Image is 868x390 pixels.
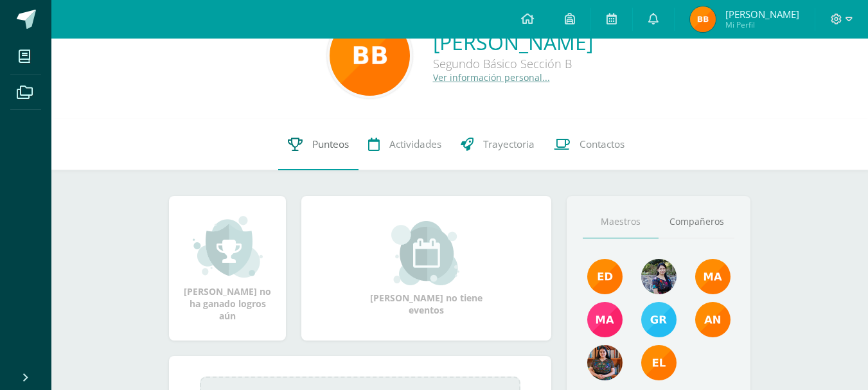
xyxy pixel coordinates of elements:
img: 96169a482c0de6f8e254ca41c8b0a7b1.png [587,345,623,380]
div: [PERSON_NAME] no tiene eventos [362,221,491,316]
img: event_small.png [391,221,461,285]
img: 5c23062fa466585fb758261d37886885.png [330,15,410,96]
img: f40e456500941b1b33f0807dd74ea5cf.png [587,259,623,294]
img: 7766054b1332a6085c7723d22614d631.png [587,302,623,337]
span: [PERSON_NAME] [725,8,799,21]
span: Trayectoria [483,137,535,151]
div: [PERSON_NAME] no ha ganado logros aún [182,215,273,322]
div: Segundo Básico Sección B [433,56,593,71]
a: Contactos [544,119,634,170]
a: Punteos [278,119,359,170]
a: Ver información personal... [433,71,550,84]
a: Maestros [583,206,659,238]
a: [PERSON_NAME] [433,28,593,56]
img: b7ce7144501556953be3fc0a459761b8.png [641,302,677,337]
img: 560278503d4ca08c21e9c7cd40ba0529.png [695,259,731,294]
img: achievement_small.png [193,215,263,279]
span: Actividades [389,137,441,151]
img: a348d660b2b29c2c864a8732de45c20a.png [695,302,731,337]
a: Compañeros [659,206,734,238]
img: 2f8de69bb4c8bfcc68be225f0ff17f53.png [641,345,677,380]
a: Trayectoria [451,119,544,170]
span: Mi Perfil [725,19,799,30]
img: 9b17679b4520195df407efdfd7b84603.png [641,259,677,294]
a: Actividades [359,119,451,170]
span: Contactos [580,137,624,151]
span: Punteos [312,137,349,151]
img: dae9738f873aa1ed354f6f623e778974.png [690,6,716,32]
